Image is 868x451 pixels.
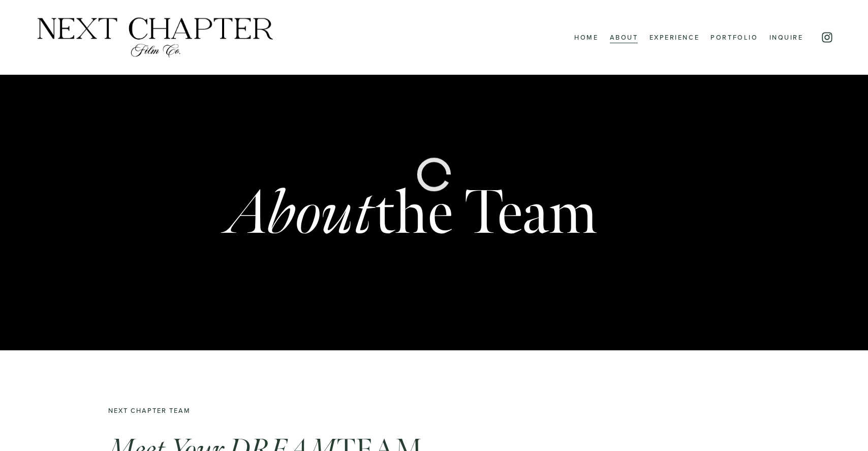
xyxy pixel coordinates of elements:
[574,31,598,44] a: Home
[35,16,276,59] img: Next Chapter Film Co.
[227,175,375,253] em: About
[227,182,597,245] h1: the Team
[821,31,833,44] a: Instagram
[769,31,803,44] a: Inquire
[710,31,758,44] a: Portfolio
[649,31,700,44] a: Experience
[610,31,638,44] a: About
[108,406,191,415] code: Next Chapter Team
